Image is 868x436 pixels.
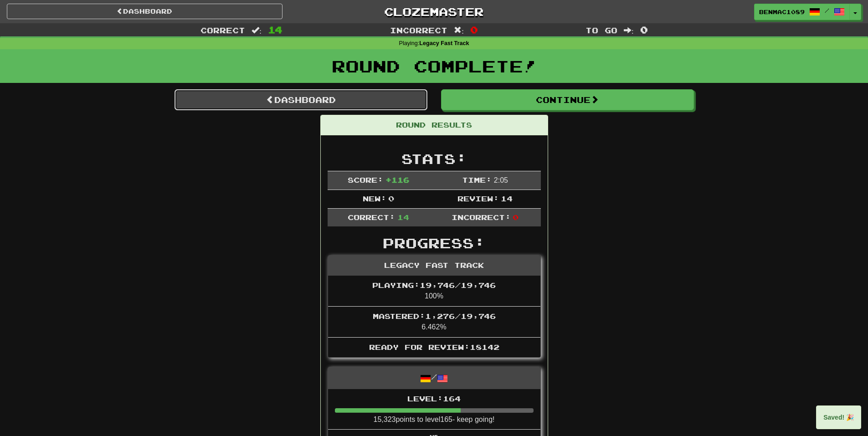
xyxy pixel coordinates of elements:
span: New: [363,194,386,203]
span: Correct [200,26,245,35]
a: Clozemaster [296,4,572,20]
span: Time: [462,175,492,184]
span: 0 [513,213,519,221]
span: Mastered: 1,276 / 19,746 [373,312,496,320]
span: Score: [348,175,383,184]
span: : [454,26,464,34]
li: 100% [328,276,540,307]
span: Playing: 19,746 / 19,746 [372,281,496,289]
h2: Progress: [328,236,541,251]
div: Saved! 🎉 [816,405,861,429]
a: Dashboard [7,4,282,19]
a: benmac1089 / [754,4,850,20]
span: 0 [388,194,394,203]
span: 2 : 0 5 [494,176,508,184]
span: Ready for Review: 18142 [369,343,499,351]
div: Round Results [321,115,548,135]
li: 6.462% [328,306,540,338]
span: 0 [640,24,648,35]
strong: Legacy Fast Track [419,40,469,46]
span: : [252,26,262,34]
span: Incorrect: [452,213,511,221]
span: benmac1089 [759,8,805,16]
h2: Stats: [328,151,541,166]
span: 0 [470,24,478,35]
span: Correct: [348,213,395,221]
span: Level: 164 [407,394,461,403]
span: To go [586,26,617,35]
span: 14 [501,194,513,203]
span: + 116 [385,175,409,184]
div: Legacy Fast Track [328,256,540,276]
span: : [624,26,634,34]
span: Review: [457,194,499,203]
div: / [328,367,540,389]
a: Dashboard [175,89,427,110]
span: 14 [397,213,409,221]
span: 14 [268,24,282,35]
button: Continue [441,89,694,110]
h1: Round Complete! [3,57,865,75]
span: Incorrect [390,26,447,35]
span: / [825,7,829,14]
li: 15,323 points to level 165 - keep going! [328,389,540,430]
